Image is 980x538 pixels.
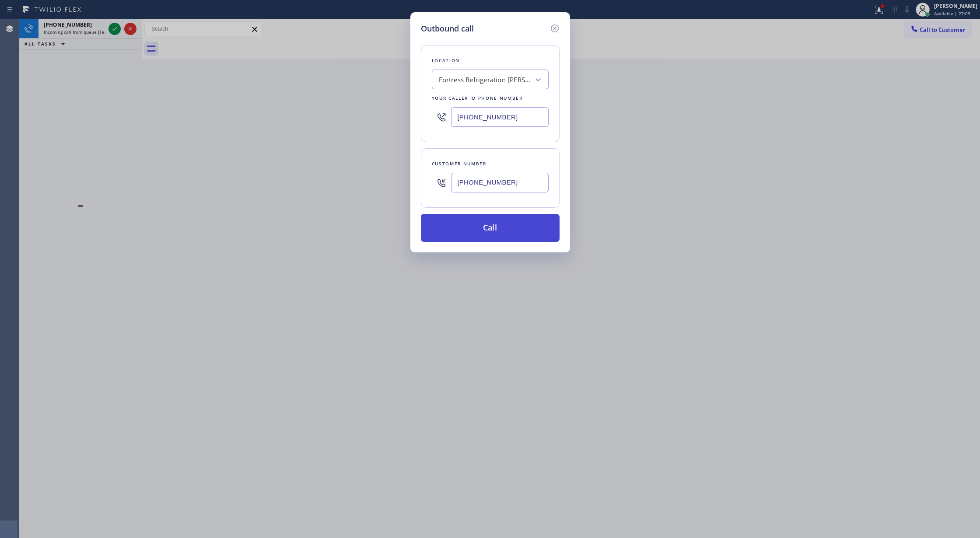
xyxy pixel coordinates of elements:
[451,173,549,192] input: (123) 456-7890
[439,75,531,85] div: Fortress Refrigeration [PERSON_NAME]
[451,107,549,127] input: (123) 456-7890
[432,56,549,65] div: Location
[432,159,549,168] div: Customer number
[421,214,560,242] button: Call
[421,23,474,35] h5: Outbound call
[432,94,549,103] div: Your caller id phone number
